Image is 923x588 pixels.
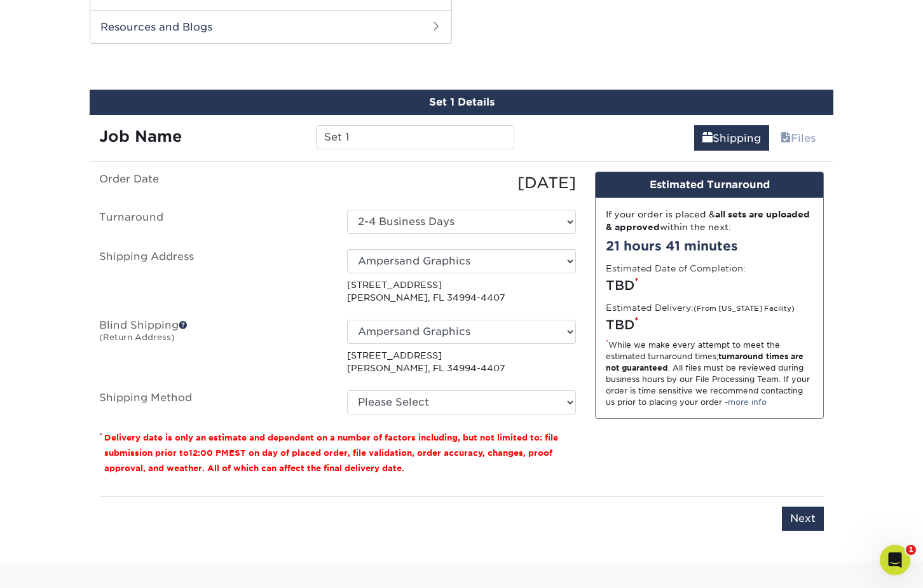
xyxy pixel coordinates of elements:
span: files [781,132,791,144]
div: 21 hours 41 minutes [606,236,813,256]
div: TBD [606,276,813,295]
iframe: Intercom live chat [880,545,910,575]
label: Order Date [90,172,338,195]
div: Estimated Turnaround [596,172,823,198]
a: Files [772,125,824,151]
span: 1 [906,545,916,555]
label: Estimated Date of Completion: [606,262,746,275]
label: Estimated Delivery: [606,301,795,314]
div: TBD [606,315,813,334]
div: Set 1 Details [90,90,833,115]
strong: turnaround times are not guaranteed [606,352,803,373]
span: shipping [702,132,713,144]
div: If your order is placed & within the next: [606,208,813,234]
a: Shipping [694,125,769,151]
small: (Return Address) [99,332,175,342]
strong: Job Name [99,127,182,146]
label: Blind Shipping [90,320,338,375]
p: [STREET_ADDRESS] [PERSON_NAME], FL 34994-4407 [347,349,576,375]
label: Shipping Address [90,249,338,304]
span: 12:00 PM [189,448,229,458]
div: While we make every attempt to meet the estimated turnaround times; . All files must be reviewed ... [606,339,813,408]
div: [DATE] [338,172,585,195]
label: Turnaround [90,210,338,234]
a: more info [728,397,767,407]
input: Next [782,507,824,531]
input: Enter a job name [316,125,514,149]
label: Shipping Method [90,390,338,414]
small: Delivery date is only an estimate and dependent on a number of factors including, but not limited... [104,433,558,473]
small: (From [US_STATE] Facility) [694,304,795,313]
iframe: Google Customer Reviews [3,549,108,584]
p: [STREET_ADDRESS] [PERSON_NAME], FL 34994-4407 [347,278,576,304]
h2: Resources and Blogs [90,10,451,43]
